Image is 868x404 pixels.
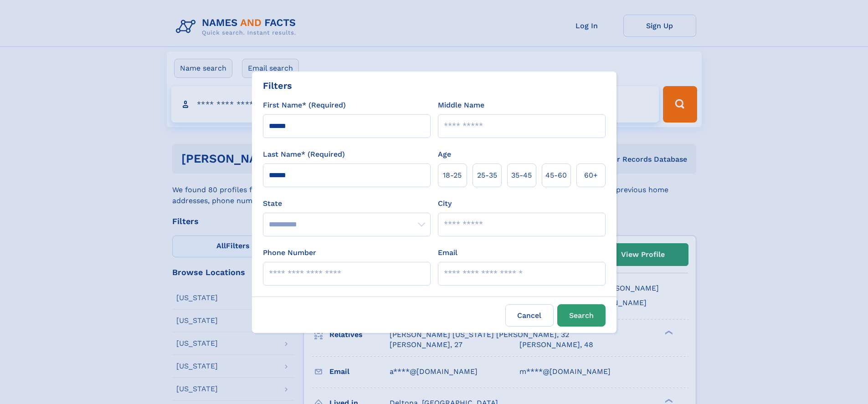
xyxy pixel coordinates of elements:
button: Search [557,304,606,327]
label: Last Name* (Required) [263,149,345,160]
span: 45‑60 [545,170,567,181]
span: 35‑45 [511,170,532,181]
span: 18‑25 [443,170,462,181]
label: City [438,198,452,209]
label: Middle Name [438,100,484,111]
label: State [263,198,431,209]
label: First Name* (Required) [263,100,346,111]
label: Email [438,247,457,258]
label: Phone Number [263,247,316,258]
label: Cancel [505,304,554,327]
label: Age [438,149,451,160]
div: Filters [263,79,292,92]
span: 60+ [584,170,598,181]
span: 25‑35 [477,170,497,181]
